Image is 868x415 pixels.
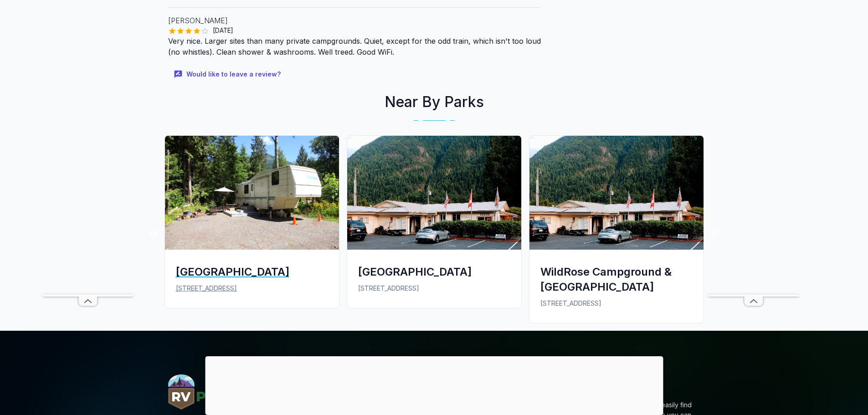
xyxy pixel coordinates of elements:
img: RVParx.com [168,374,229,410]
p: [STREET_ADDRESS] [176,283,328,293]
img: WildRose Campground & RV Park [529,136,704,250]
a: WildRose Campground & RV ParkWildRose Campground & [GEOGRAPHIC_DATA][STREET_ADDRESS] [525,135,708,330]
img: Hope Valley RV & Campground [165,136,339,250]
img: Wild Rose Campground & RV Park [347,136,521,250]
button: Previous [149,229,159,238]
p: Very nice. Larger sites than many private campgrounds. Quiet, except for the odd train, which isn... [168,36,541,57]
button: 2 [437,333,446,342]
iframe: Advertisement [205,356,663,413]
div: WildRose Campground & [GEOGRAPHIC_DATA] [540,264,693,294]
a: Wild Rose Campground & RV Park[GEOGRAPHIC_DATA][STREET_ADDRESS] [343,135,525,315]
h2: Near By Parks [161,91,708,113]
button: Would like to leave a review? [168,65,288,84]
span: [DATE] [209,26,237,35]
p: [STREET_ADDRESS] [358,283,510,293]
p: [STREET_ADDRESS] [540,298,693,308]
p: [PERSON_NAME] [168,15,541,26]
iframe: Advertisement [708,21,799,294]
iframe: Advertisement [42,21,134,294]
a: Hope Valley RV & Campground[GEOGRAPHIC_DATA][STREET_ADDRESS] [161,135,343,315]
div: [GEOGRAPHIC_DATA] [176,264,328,279]
button: 1 [423,333,432,342]
div: [GEOGRAPHIC_DATA] [358,264,510,279]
